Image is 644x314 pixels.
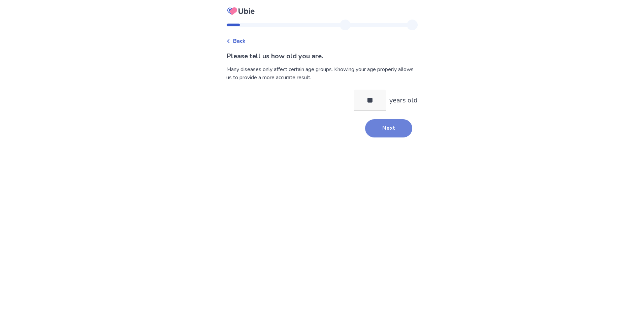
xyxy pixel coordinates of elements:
input: years old [354,90,386,111]
button: Next [365,119,412,137]
span: Back [233,37,246,45]
p: Please tell us how old you are. [226,51,418,61]
p: years old [389,95,418,105]
div: Many diseases only affect certain age groups. Knowing your age properly allows us to provide a mo... [226,65,418,82]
